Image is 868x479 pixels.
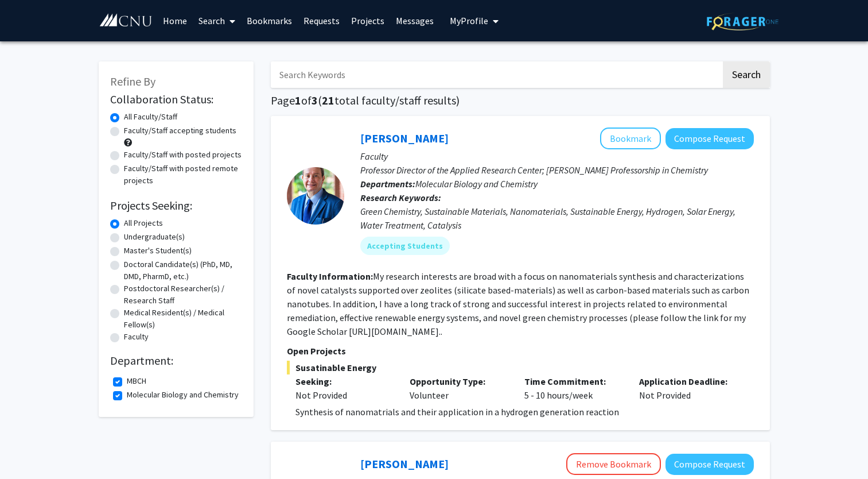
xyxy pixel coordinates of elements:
[287,361,754,374] span: Susatinable Energy
[287,344,754,358] p: Open Projects
[287,271,373,282] b: Faculty Information:
[665,128,754,149] button: Compose Request to Tarek Abdel-Fattah
[241,1,298,41] a: Bookmarks
[360,457,449,471] a: [PERSON_NAME]
[271,94,770,107] h1: Page of ( total faculty/staff results)
[124,258,242,283] label: Doctoral Candidate(s) (PhD, MD, DMD, PharmD, etc.)
[312,93,318,107] span: 3
[124,125,236,137] label: Faculty/Staff accepting students
[127,375,146,387] label: MBCH
[295,405,754,419] p: Synthesis of nanomatrials and their application in a hydrogen generation reaction
[360,178,415,190] b: Departments:
[271,61,721,88] input: Search Keywords
[566,453,661,475] button: Remove Bookmark
[295,93,301,107] span: 1
[124,245,192,257] label: Master's Student(s)
[124,283,242,307] label: Postdoctoral Researcher(s) / Research Staff
[360,237,450,255] mat-chip: Accepting Students
[516,374,630,402] div: 5 - 10 hours/week
[295,374,393,388] p: Seeking:
[124,331,149,343] label: Faculty
[360,204,754,232] div: Green Chemistry, Sustainable Materials, Nanomaterials, Sustainable Energy, Hydrogen, Solar Energy...
[287,271,749,337] fg-read-more: My research interests are broad with a focus on nanomaterials synthesis and characterizations of ...
[723,61,770,88] button: Search
[193,1,241,41] a: Search
[127,389,239,401] label: Molecular Biology and Chemistry
[360,149,754,163] p: Faculty
[707,13,779,30] img: ForagerOne Logo
[110,74,155,88] span: Refine By
[9,427,49,470] iframe: Chat
[110,354,242,368] h2: Department:
[360,163,754,177] p: Professor Director of the Applied Research Center; [PERSON_NAME] Professorship in Chemistry
[157,1,193,41] a: Home
[110,199,242,213] h2: Projects Seeking:
[630,374,745,402] div: Not Provided
[322,93,334,107] span: 21
[450,15,488,26] span: My Profile
[345,1,390,41] a: Projects
[298,1,345,41] a: Requests
[124,111,177,123] label: All Faculty/Staff
[390,1,439,41] a: Messages
[110,92,242,106] h2: Collaboration Status:
[401,374,516,402] div: Volunteer
[295,388,393,402] div: Not Provided
[665,454,754,475] button: Compose Request to Zidong Li
[124,307,242,331] label: Medical Resident(s) / Medical Fellow(s)
[524,374,622,388] p: Time Commitment:
[124,217,163,229] label: All Projects
[124,163,242,187] label: Faculty/Staff with posted remote projects
[360,131,449,145] a: [PERSON_NAME]
[410,374,507,388] p: Opportunity Type:
[124,149,242,161] label: Faculty/Staff with posted projects
[415,178,538,190] span: Molecular Biology and Chemistry
[639,374,737,388] p: Application Deadline:
[99,13,153,28] img: Christopher Newport University Logo
[600,128,661,149] button: Add Tarek Abdel-Fattah to Bookmarks
[360,192,441,203] b: Research Keywords:
[124,231,185,243] label: Undergraduate(s)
